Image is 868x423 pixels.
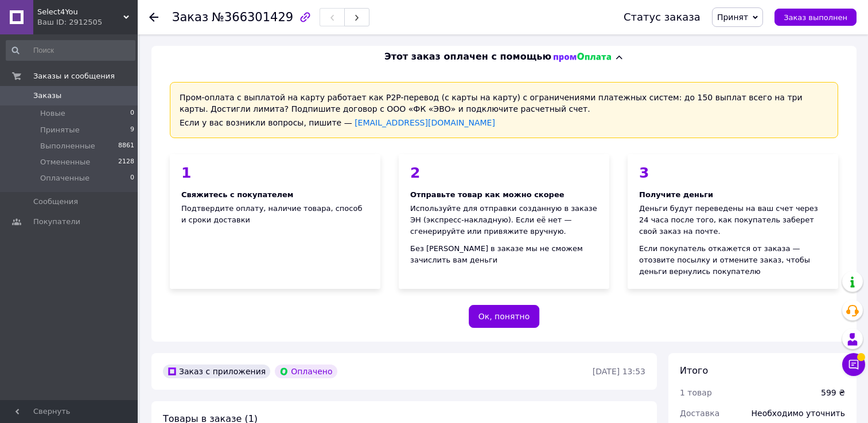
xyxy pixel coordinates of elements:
span: 8861 [118,141,134,151]
a: [EMAIL_ADDRESS][DOMAIN_NAME] [355,118,495,127]
span: Заказ выполнен [784,13,847,22]
input: Поиск [6,40,135,61]
button: Чат с покупателем [842,353,865,376]
span: Оплаченные [40,173,89,183]
span: Новые [40,108,65,119]
span: 2128 [118,157,134,167]
span: Select4You [37,7,123,17]
span: Заказ [172,10,208,24]
div: Без [PERSON_NAME] в заказе мы не сможем зачислить вам деньги [410,243,598,266]
span: Заказы [33,91,61,101]
div: 3 [639,166,827,180]
time: [DATE] 13:53 [593,367,645,376]
span: Получите деньги [639,190,713,199]
span: Покупатели [33,217,80,227]
div: Если у вас возникли вопросы, пишите — [180,117,828,128]
div: Оплачено [275,365,337,378]
span: Свяжитесь с покупателем [181,190,293,199]
span: Отправьте товар как можно скорее [410,190,565,199]
div: Пром-оплата с выплатой на карту работает как P2P-перевод (с карты на карту) с ограничениями плате... [170,82,838,138]
span: 1 товар [680,388,712,397]
span: Принятые [40,125,80,135]
span: Отмененные [40,157,90,167]
div: Используйте для отправки созданную в заказе ЭН (экспресс-накладную). Если её нет — сгенерируйте и... [410,203,598,237]
span: 9 [130,125,134,135]
div: 599 ₴ [821,387,845,398]
span: Принят [717,13,748,22]
div: Деньги будут переведены на ваш счет через 24 часа после того, как покупатель заберет свой заказ н... [639,203,827,237]
div: Если покупатель откажется от заказа — отозвите посылку и отмените заказ, чтобы деньги вернулись п... [639,243,827,277]
span: Выполненные [40,141,95,151]
div: Вернуться назад [149,11,158,23]
span: 0 [130,173,134,183]
div: Заказ с приложения [163,365,270,378]
button: Заказ выполнен [774,9,857,26]
span: Этот заказ оплачен с помощью [384,50,551,64]
span: Сообщения [33,197,78,207]
button: Ок, понятно [469,305,540,328]
span: №366301429 [212,10,293,24]
span: Заказы и сообщения [33,71,115,81]
div: 2 [410,166,598,180]
span: Доставка [680,409,719,418]
span: 0 [130,108,134,119]
div: Статус заказа [624,11,700,23]
span: Итого [680,365,708,376]
div: Подтвердите оплату, наличие товара, способ и сроки доставки [170,154,380,289]
div: Ваш ID: 2912505 [37,17,138,28]
div: 1 [181,166,369,180]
